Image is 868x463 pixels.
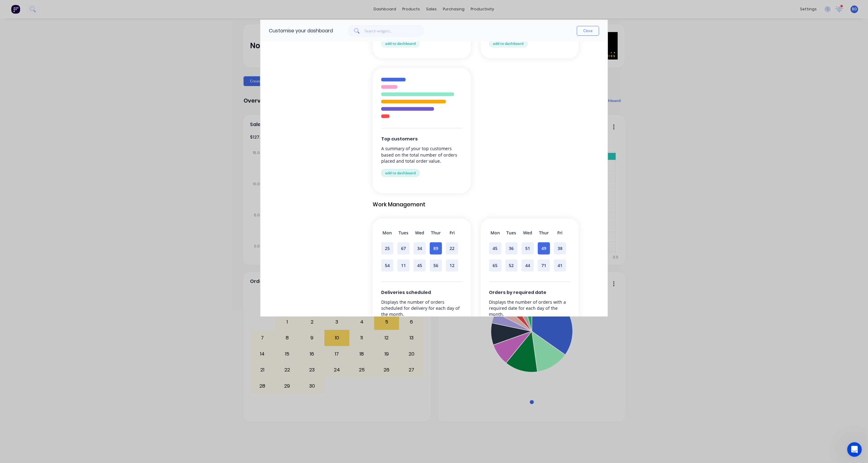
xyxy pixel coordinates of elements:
div: 67 [397,242,410,255]
div: 51 [522,242,534,255]
iframe: Intercom live chat [847,442,862,457]
div: 41 [554,259,566,272]
div: Thur [538,228,550,237]
div: 38 [554,242,566,255]
span: Top customers [381,136,462,143]
div: 65 [489,259,501,272]
input: Search widgets... [365,25,424,37]
div: Fri [554,228,566,237]
div: 25 [381,242,393,255]
div: 12 [446,259,458,272]
div: Thur [430,228,442,237]
span: Orders by required date [489,289,570,296]
button: add to dashboard [381,169,420,177]
div: 22 [446,242,458,255]
div: 71 [538,259,550,272]
div: 54 [381,259,393,272]
div: 52 [505,259,518,272]
span: Customise your dashboard [269,27,333,34]
div: 45 [489,242,501,255]
div: 56 [430,259,442,272]
div: Tues [505,228,518,237]
p: A summary of your top customers based on the total number of orders placed and total order value. [381,146,462,164]
div: 34 [414,242,426,255]
div: 89 [430,242,442,255]
div: Mon [381,228,393,237]
p: Displays the number of orders scheduled for delivery for each day of the month. [381,299,462,317]
button: Close [577,26,599,36]
button: add to dashboard [381,40,420,48]
span: Work Management [373,201,599,208]
div: 44 [522,259,534,272]
div: Mon [489,228,501,237]
div: 45 [414,259,426,272]
div: Fri [446,228,458,237]
div: Wed [414,228,426,237]
span: Deliveries scheduled [381,289,462,296]
button: add to dashboard [489,40,528,48]
div: Wed [522,228,534,237]
div: 49 [538,242,550,255]
div: 11 [397,259,410,272]
div: Tues [397,228,410,237]
p: Displays the number of orders with a required date for each day of the month. [489,299,570,317]
div: 36 [505,242,518,255]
